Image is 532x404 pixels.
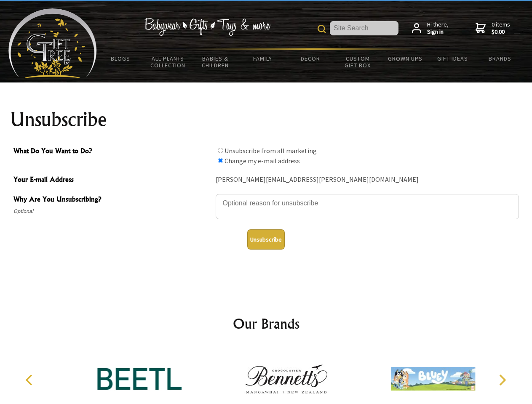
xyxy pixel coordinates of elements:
[476,50,524,67] a: Brands
[225,146,317,155] label: Unsubscribe from all marketing
[218,148,223,153] input: What Do You Want to Do?
[247,229,285,250] button: Unsubscribe
[218,158,223,163] input: What Do You Want to Do?
[492,28,510,36] strong: $0.00
[97,50,144,67] a: BLOGS
[427,28,449,36] strong: Sign in
[334,50,382,74] a: Custom Gift Box
[13,146,211,158] span: What Do You Want to Do?
[13,174,211,186] span: Your E-mail Address
[476,21,510,36] a: 0 items$0.00
[429,50,476,67] a: Gift Ideas
[8,8,97,78] img: Babyware - Gifts - Toys and more...
[427,21,449,36] span: Hi there,
[381,50,429,67] a: Grown Ups
[21,371,40,389] button: Previous
[10,109,522,130] h1: Unsubscribe
[239,50,287,67] a: Family
[225,157,300,165] label: Change my e-mail address
[17,314,516,334] h2: Our Brands
[412,21,449,36] a: Hi there,Sign in
[216,173,519,186] div: [PERSON_NAME][EMAIL_ADDRESS][PERSON_NAME][DOMAIN_NAME]
[493,371,511,389] button: Next
[318,25,326,33] img: product search
[330,21,398,35] input: Site Search
[192,50,239,74] a: Babies & Children
[492,21,510,36] span: 0 items
[216,194,519,219] textarea: Why Are You Unsubscribing?
[144,50,192,74] a: All Plants Collection
[13,206,211,216] span: Optional
[144,18,270,36] img: Babywear - Gifts - Toys & more
[286,50,334,67] a: Decor
[13,194,211,206] span: Why Are You Unsubscribing?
